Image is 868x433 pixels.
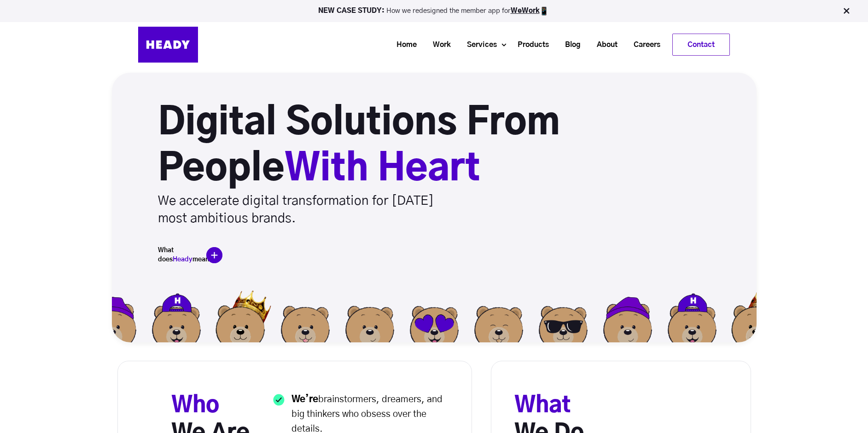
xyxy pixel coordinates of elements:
span: Heady [173,256,192,263]
img: Bear2-3 [144,289,209,353]
img: Bear4-3 [80,289,144,353]
img: Bear1-3 [338,289,402,353]
img: Bear7-3 [402,289,466,353]
a: Products [506,36,553,53]
img: Heady_Logo_Web-01 (1) [138,27,198,63]
span: Who [171,395,219,417]
a: Contact [673,34,729,55]
img: Bear8-3 [466,289,531,353]
img: plus-icon [206,247,222,263]
img: app emoji [540,6,549,16]
a: Services [455,36,501,53]
img: Bear6-3 [531,289,595,353]
span: With Heart [285,151,480,188]
strong: NEW CASE STUDY: [318,7,386,14]
img: Bear2-3 [660,289,724,353]
a: Work [421,36,455,53]
img: Bear4-3 [595,289,660,353]
p: How we redesigned the member app for [4,6,864,16]
strong: We’re [291,395,318,404]
p: We accelerate digital transformation for [DATE] most ambitious brands. [158,192,460,227]
img: Bear3-3 [209,289,273,353]
a: About [585,36,622,53]
h1: Digital Solutions From People [158,100,646,192]
img: Bear3-3 [724,289,789,353]
a: Home [385,36,421,53]
a: Careers [622,36,665,53]
img: Close Bar [842,6,851,16]
span: What [514,395,571,417]
a: Blog [553,36,585,53]
img: Bear5-3 [273,289,338,353]
h5: What does mean? [158,246,204,264]
div: Navigation Menu [207,34,730,56]
a: WeWork [511,7,540,14]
